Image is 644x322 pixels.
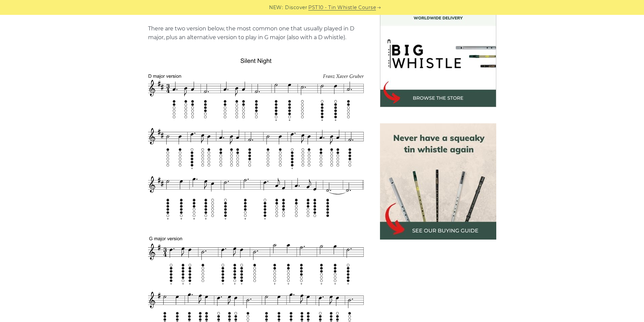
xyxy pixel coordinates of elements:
[269,4,283,11] span: NEW:
[285,4,307,11] span: Discover
[380,123,496,240] img: tin whistle buying guide
[308,4,376,11] a: PST10 - Tin Whistle Course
